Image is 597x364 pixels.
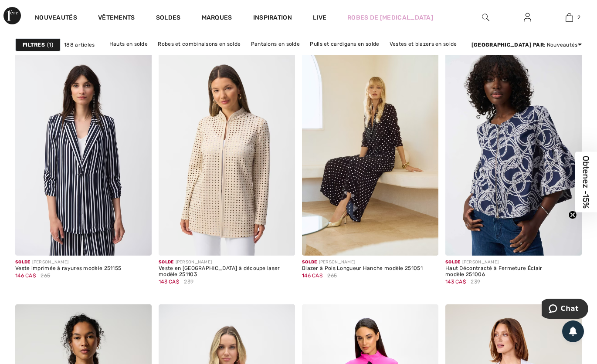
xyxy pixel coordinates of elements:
[156,14,181,23] a: Soldes
[577,13,580,21] span: 2
[202,14,232,23] a: Marques
[263,50,353,61] a: Vêtements d'extérieur en solde
[159,51,295,256] img: Veste en suède à découpe laser modèle 251103. Beige/gold
[159,260,174,265] span: Solde
[153,38,245,50] a: Robes et combinaisons en solde
[302,266,423,272] div: Blazer à Pois Longueur Hanche modèle 251051
[159,279,179,285] span: 143 CA$
[302,259,423,266] div: [PERSON_NAME]
[517,12,538,23] a: Se connecter
[302,260,317,265] span: Solde
[64,41,95,49] span: 188 articles
[471,42,544,48] strong: [GEOGRAPHIC_DATA] par
[445,266,582,278] div: Haut Décontracté à Fermeture Éclair modèle 251006
[105,38,152,50] a: Hauts en solde
[445,259,582,266] div: [PERSON_NAME]
[568,211,577,219] button: Close teaser
[214,50,261,61] a: Jupes en solde
[471,278,480,286] span: 239
[15,259,121,266] div: [PERSON_NAME]
[482,12,489,23] img: recherche
[35,14,77,23] a: Nouveautés
[549,12,590,23] a: 2
[581,156,591,209] span: Obtenez -15%
[347,13,433,22] a: Robes de [MEDICAL_DATA]
[41,272,50,280] span: 265
[305,38,383,50] a: Pulls et cardigans en solde
[575,152,597,212] div: Obtenez -15%Close teaser
[445,260,461,265] span: Solde
[98,14,135,23] a: Vêtements
[385,38,461,50] a: Vestes et blazers en solde
[15,266,121,272] div: Veste imprimée à rayures modèle 251155
[15,260,31,265] span: Solde
[3,7,21,24] img: 1ère Avenue
[159,259,295,266] div: [PERSON_NAME]
[15,51,152,256] img: Veste imprimée à rayures modèle 251155. Vanille/Bleu Minuit
[15,273,36,279] span: 146 CA$
[302,51,438,256] img: Blazer à Pois Longueur Hanche modèle 251051. Noir/Vanille
[542,299,588,320] iframe: Ouvre un widget dans lequel vous pouvez chatter avec l’un de nos agents
[445,279,466,285] span: 143 CA$
[566,12,573,23] img: Mon panier
[471,41,582,49] div: : Nouveautés
[23,41,45,49] strong: Filtres
[524,12,531,23] img: Mes infos
[313,13,326,22] a: Live
[247,38,304,50] a: Pantalons en solde
[327,272,337,280] span: 265
[445,51,582,256] img: Haut Décontracté à Fermeture Éclair modèle 251006. Bleu Marine/Blanc Cassé
[184,278,193,286] span: 239
[253,14,292,23] span: Inspiration
[302,273,322,279] span: 146 CA$
[47,41,53,49] span: 1
[159,266,295,278] div: Veste en [GEOGRAPHIC_DATA] à découpe laser modèle 251103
